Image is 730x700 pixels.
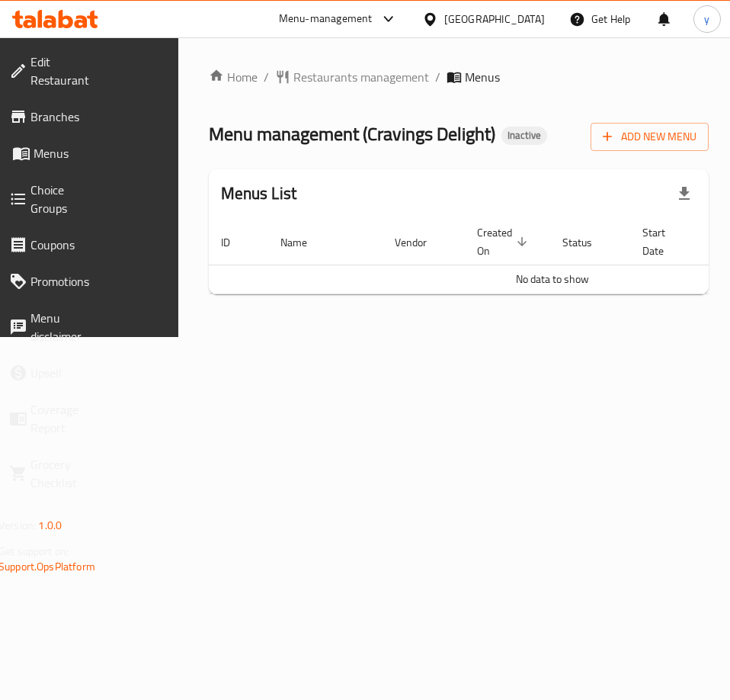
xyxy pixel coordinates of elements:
div: [GEOGRAPHIC_DATA] [444,11,545,27]
span: Menus [34,144,101,162]
span: Promotions [30,272,101,291]
div: Menu-management [279,10,373,28]
a: Home [209,68,258,86]
span: Grocery Checklist [30,455,101,492]
span: Edit Restaurant [30,53,101,89]
div: Export file [666,175,703,212]
span: 1.0.0 [38,515,62,535]
li: / [264,68,269,86]
span: Restaurants management [293,68,429,86]
span: Start Date [642,223,685,260]
span: Created On [477,223,532,260]
span: Upsell [30,364,101,382]
span: Coverage Report [30,400,101,437]
span: Branches [30,108,101,126]
h2: Menus List [221,182,297,205]
span: Choice Groups [30,181,101,217]
span: Coupons [30,236,101,254]
span: Add New Menu [603,127,696,146]
button: Add New Menu [591,123,709,151]
nav: breadcrumb [209,68,709,86]
span: y [704,11,709,27]
span: Inactive [501,129,547,142]
a: Restaurants management [275,68,429,86]
span: Menu management ( Cravings Delight ) [209,117,495,151]
span: Status [562,233,612,252]
span: ID [221,233,250,252]
span: Vendor [395,233,447,252]
span: No data to show [516,269,589,289]
span: Menu disclaimer [30,309,101,345]
li: / [435,68,440,86]
span: Menus [465,68,500,86]
span: Name [280,233,327,252]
